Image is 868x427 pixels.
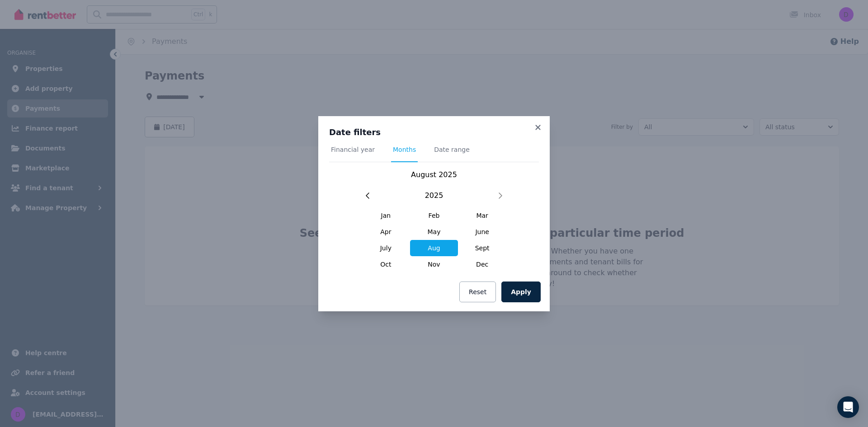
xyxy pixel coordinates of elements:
[362,207,410,224] span: Jan
[458,256,506,272] span: Dec
[329,145,539,162] nav: Tabs
[393,145,416,154] span: Months
[434,145,470,154] span: Date range
[362,240,410,256] span: July
[410,240,458,256] span: Aug
[458,207,506,224] span: Mar
[410,256,458,272] span: Nov
[362,224,410,240] span: Apr
[501,282,541,302] button: Apply
[425,190,443,201] span: 2025
[331,145,375,154] span: Financial year
[410,224,458,240] span: May
[362,256,410,272] span: Oct
[837,396,859,418] div: Open Intercom Messenger
[410,207,458,224] span: Feb
[458,224,506,240] span: June
[458,240,506,256] span: Sept
[329,127,539,138] h3: Date filters
[411,170,457,179] span: August 2025
[459,282,496,302] button: Reset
